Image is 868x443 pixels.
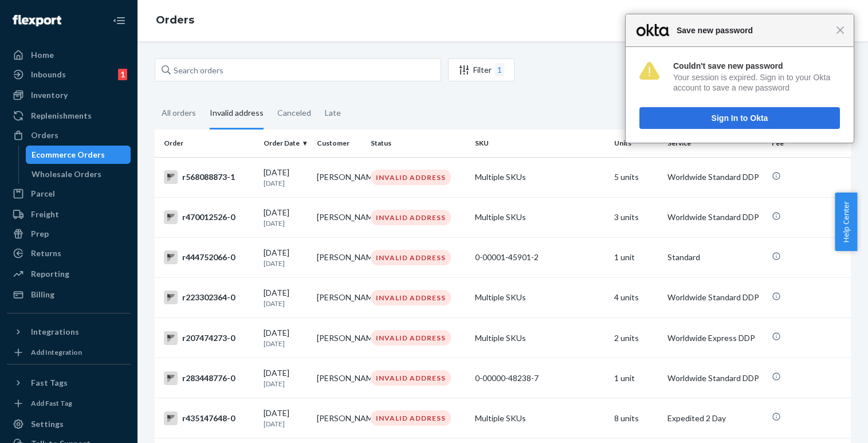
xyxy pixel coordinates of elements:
th: Status [366,130,470,157]
button: Help Center [835,193,857,251]
div: [DATE] [264,287,308,308]
div: Late [325,98,341,128]
td: [PERSON_NAME] [312,358,366,398]
p: Worldwide Standard DDP [667,211,763,223]
a: Home [7,46,131,64]
a: Returns [7,244,131,262]
button: Open Search Box [774,9,797,32]
td: 2 units [610,318,663,358]
td: Multiple SKUs [470,318,610,358]
td: [PERSON_NAME] [312,197,366,237]
div: 0-00001-45901-2 [475,252,605,263]
div: r207474273-0 [164,331,254,345]
div: INVALID ADDRESS [371,410,451,426]
a: Orders [7,126,131,144]
div: Add Fast Tag [31,398,72,408]
td: [PERSON_NAME] [312,318,366,358]
a: Freight [7,205,131,224]
p: [DATE] [264,299,308,308]
div: [DATE] [264,367,308,389]
div: Integrations [31,326,79,338]
th: Service [663,130,767,157]
a: Wholesale Orders [26,165,131,183]
span: Save new password [671,23,836,37]
div: Returns [31,248,61,259]
div: Wholesale Orders [32,168,101,180]
td: [PERSON_NAME] [312,157,366,197]
td: [PERSON_NAME] [312,398,366,438]
div: r435147648-0 [164,411,254,425]
div: INVALID ADDRESS [371,370,451,386]
a: Add Integration [7,346,131,359]
th: Fee [767,130,851,157]
div: INVALID ADDRESS [371,290,451,305]
div: Filter [449,63,514,77]
div: 1 [495,63,504,77]
div: r568088873-1 [164,170,254,184]
div: Couldn't save new password [673,61,840,71]
img: Flexport logo [13,15,61,26]
p: Expedited 2 Day [667,413,763,424]
div: INVALID ADDRESS [371,330,451,346]
div: Inbounds [31,69,66,80]
p: [DATE] [264,339,308,348]
p: [DATE] [264,218,308,228]
a: Settings [7,415,131,433]
div: r444752066-0 [164,250,254,264]
a: Orders [156,14,194,26]
div: Ecommerce Orders [32,149,105,160]
a: Inbounds1 [7,65,131,84]
p: Worldwide Standard DDP [667,171,763,183]
img: 4LvBYCYYpWoWyuJ1JVHNRiIkgWa908llMfD4u4MVn9thWb4LAqcA2E7dTuhfAz7zqpCizxhzM8B7m4K22xBmQer5oNwiAX9iG... [639,62,659,80]
p: Standard [667,252,763,263]
td: Multiple SKUs [470,157,610,197]
p: [DATE] [264,258,308,268]
div: Freight [31,209,59,220]
td: [PERSON_NAME] [312,237,366,277]
div: Fast Tags [31,377,68,389]
td: 3 units [610,197,663,237]
span: Close [836,26,845,34]
td: [PERSON_NAME] [312,277,366,317]
a: Add Fast Tag [7,397,131,410]
div: [DATE] [264,207,308,228]
div: Inventory [31,89,68,101]
div: [DATE] [264,247,308,268]
div: Add Integration [31,347,82,357]
p: [DATE] [264,419,308,429]
div: Your session is expired. Sign in to your Okta account to save a new password [673,72,840,93]
div: Home [31,49,54,61]
td: 4 units [610,277,663,317]
div: Billing [31,289,54,300]
a: Parcel [7,185,131,203]
td: 8 units [610,398,663,438]
p: Worldwide Standard DDP [667,373,763,384]
div: Prep [31,228,49,240]
button: Integrations [7,323,131,341]
div: INVALID ADDRESS [371,210,451,225]
td: Multiple SKUs [470,197,610,237]
div: INVALID ADDRESS [371,170,451,185]
div: [DATE] [264,167,308,188]
p: [DATE] [264,379,308,389]
div: [DATE] [264,327,308,348]
div: Replenishments [31,110,92,121]
div: Orders [31,130,58,141]
th: SKU [470,130,610,157]
div: Invalid address [210,98,264,130]
th: Order [155,130,259,157]
td: 1 unit [610,358,663,398]
a: Prep [7,225,131,243]
a: Replenishments [7,107,131,125]
button: Filter [448,58,514,81]
ol: breadcrumbs [147,4,203,37]
a: Billing [7,285,131,304]
button: Close Navigation [108,9,131,32]
button: Open notifications [799,9,822,32]
div: 1 [118,69,127,80]
div: INVALID ADDRESS [371,250,451,265]
a: Inventory [7,86,131,104]
p: Worldwide Express DDP [667,332,763,344]
div: Reporting [31,268,69,280]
